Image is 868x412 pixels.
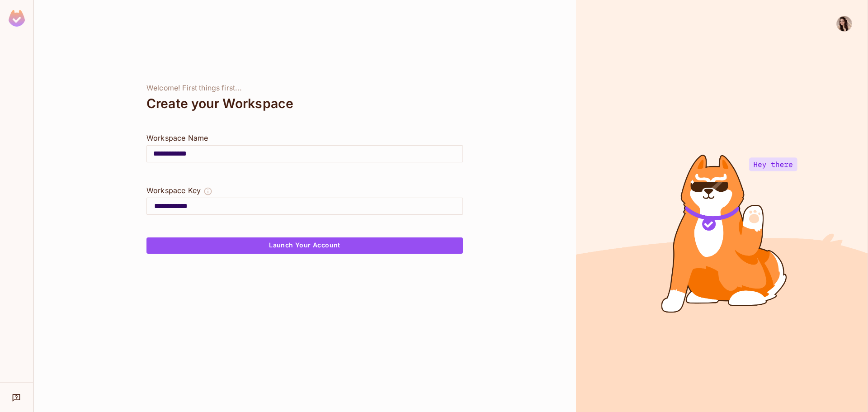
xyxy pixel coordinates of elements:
div: Workspace Name [146,133,463,143]
div: Create your Workspace [146,93,463,114]
img: Natalija Jovanovic [837,16,852,31]
div: Help & Updates [6,388,27,407]
button: The Workspace Key is unique, and serves as the identifier of your workspace. [203,185,212,198]
div: Workspace Key [146,185,201,196]
button: Launch Your Account [146,237,463,254]
img: SReyMgAAAABJRU5ErkJggg== [9,10,25,27]
div: Welcome! First things first... [146,84,463,93]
